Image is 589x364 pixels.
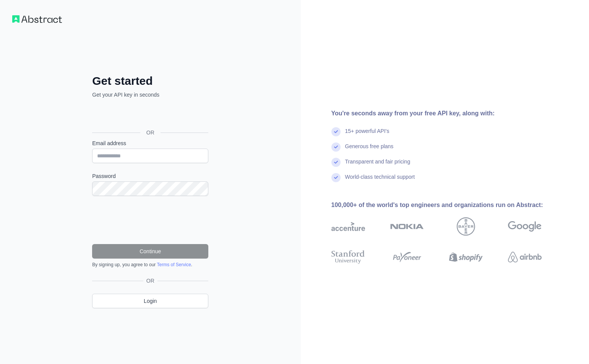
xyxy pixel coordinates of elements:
h2: Get started [92,74,208,88]
iframe: Sign in with Google Button [88,107,211,124]
img: Workflow [12,15,62,23]
img: accenture [331,217,365,236]
div: World-class technical support [345,173,415,188]
div: 15+ powerful API's [345,127,389,142]
div: By signing up, you agree to our . [92,262,208,268]
label: Password [92,172,208,180]
div: You're seconds away from your free API key, along with: [331,109,566,118]
img: bayer [457,217,475,236]
button: Continue [92,244,208,259]
img: google [508,217,542,236]
a: Terms of Service [157,262,191,267]
span: OR [143,277,157,285]
iframe: reCAPTCHA [92,205,208,235]
img: nokia [390,217,424,236]
div: Generous free plans [345,142,394,158]
div: 100,000+ of the world's top engineers and organizations run on Abstract: [331,201,566,210]
img: check mark [331,158,341,167]
img: airbnb [508,249,542,265]
img: check mark [331,142,341,152]
p: Get your API key in seconds [92,91,208,99]
img: stanford university [331,249,365,265]
label: Email address [92,139,208,147]
img: shopify [449,249,483,265]
div: Transparent and fair pricing [345,158,411,173]
img: check mark [331,173,341,182]
img: payoneer [390,249,424,265]
img: check mark [331,127,341,136]
span: OR [140,129,161,136]
a: Login [92,294,208,308]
